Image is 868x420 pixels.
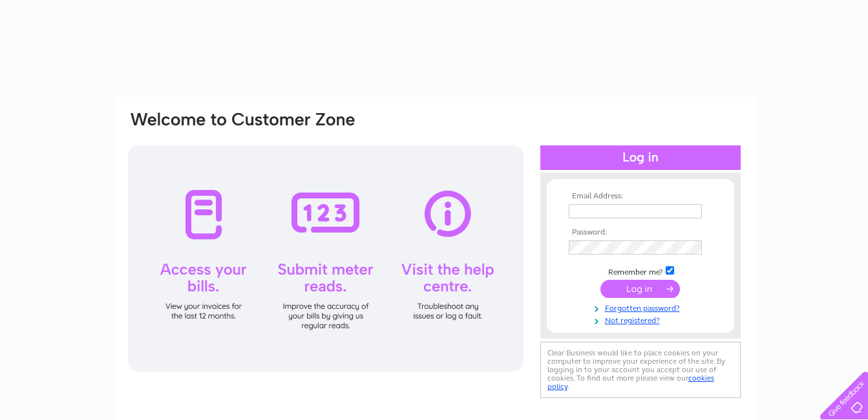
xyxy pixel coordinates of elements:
[566,228,715,237] th: Password:
[569,301,715,313] a: Forgotten password?
[600,280,680,298] input: Submit
[547,373,714,391] a: cookies policy
[566,192,715,201] th: Email Address:
[569,313,715,326] a: Not registered?
[566,264,715,277] td: Remember me?
[540,342,741,398] div: Clear Business would like to place cookies on your computer to improve your experience of the sit...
